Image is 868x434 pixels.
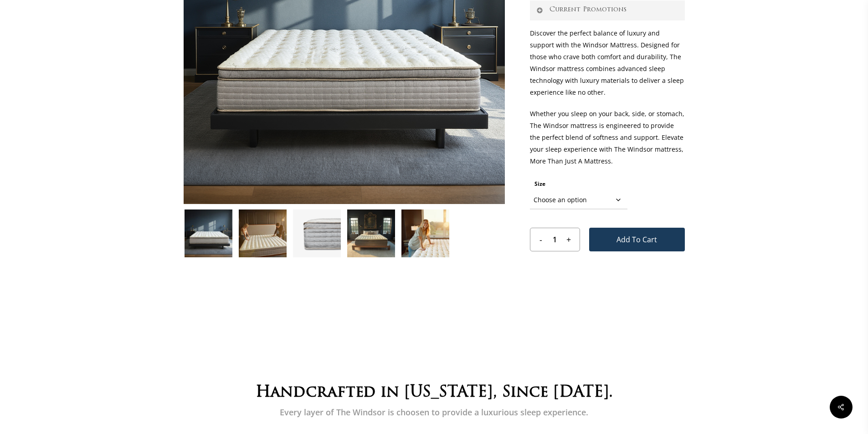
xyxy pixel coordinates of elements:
label: Size [534,180,545,188]
p: Discover the perfect balance of luxury and support with the Windsor Mattress. Designed for those ... [530,27,685,108]
img: Windsor-Condo-Shoot-Joane-and-eric feel the plush pillow top. [239,209,287,257]
button: Add to cart [589,228,685,251]
a: Current Promotions [530,0,685,20]
input: Product quantity [546,228,563,251]
p: Whether you sleep on your back, side, or stomach, The Windsor mattress is engineered to provide t... [530,108,685,177]
img: Windsor-Side-Profile-HD-Closeup [293,209,341,257]
input: + [564,228,580,251]
input: - [530,228,546,251]
span: Every layer of The Windsor is choosen to provide a luxurious sleep experience. [280,407,588,418]
img: Windsor In NH Manor [347,209,395,257]
h2: Handcrafted in [US_STATE], Since [DATE]. [184,383,684,403]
